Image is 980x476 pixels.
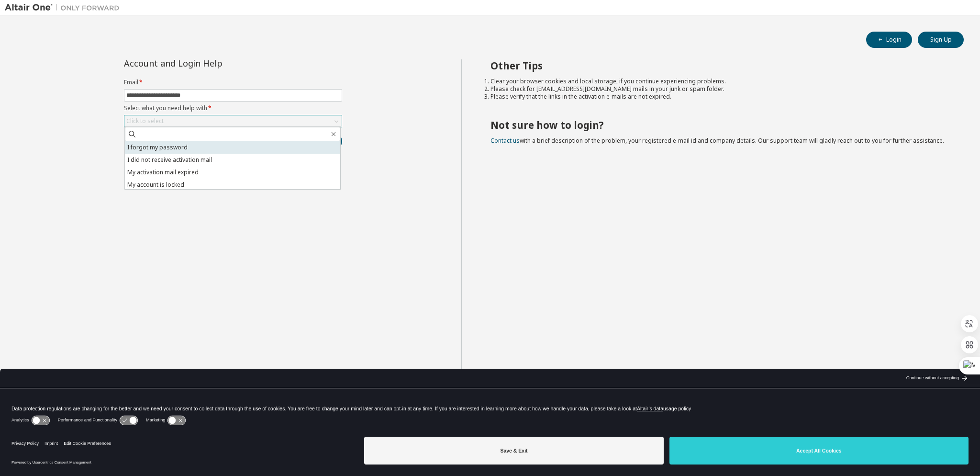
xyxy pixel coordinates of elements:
[126,117,164,125] div: Click to select
[490,136,520,145] a: Contact us
[5,3,124,12] img: Altair One
[124,115,342,127] div: Click to select
[490,78,947,85] li: Clear your browser cookies and local storage, if you continue experiencing problems.
[490,85,947,93] li: Please check for [EMAIL_ADDRESS][DOMAIN_NAME] mails in your junk or spam folder.
[124,59,299,67] div: Account and Login Help
[124,104,342,112] label: Select what you need help with
[125,141,340,154] li: I forgot my password
[866,32,912,48] button: Login
[918,32,964,48] button: Sign Up
[124,79,342,86] label: Email
[490,59,947,72] h2: Other Tips
[490,119,947,131] h2: Not sure how to login?
[490,136,944,145] span: with a brief description of the problem, your registered e-mail id and company details. Our suppo...
[490,93,947,101] li: Please verify that the links in the activation e-mails are not expired.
